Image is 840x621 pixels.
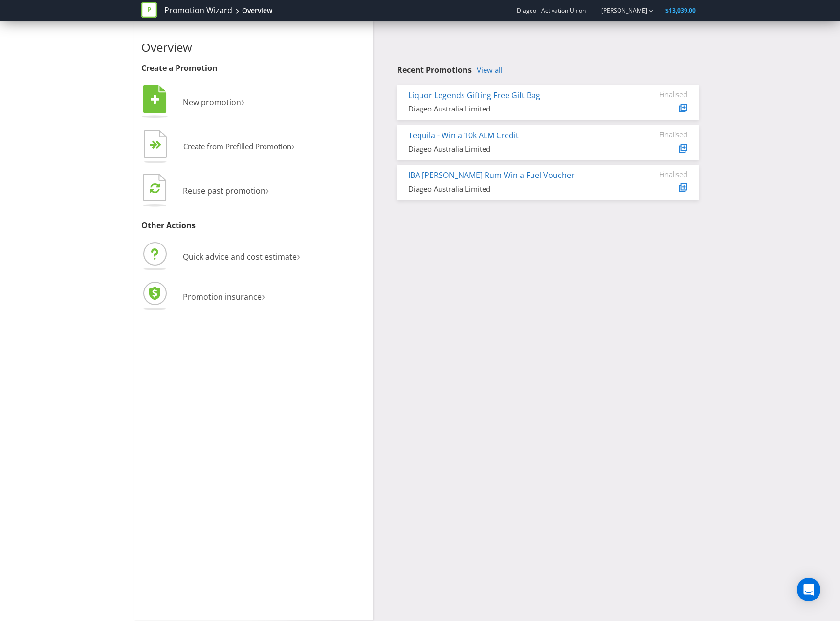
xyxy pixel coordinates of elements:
[297,247,300,264] span: ›
[265,181,269,198] span: ›
[183,251,297,262] span: Quick advice and cost estimate
[517,6,586,15] span: Diageo - Activation Union
[408,170,575,180] a: IBA [PERSON_NAME] Rum Win a Fuel Voucher
[141,41,365,54] h2: Overview
[408,104,614,114] div: Diageo Australia Limited
[629,170,687,178] div: Finalised
[241,93,244,109] span: ›
[629,130,687,139] div: Finalised
[183,291,262,302] span: Promotion insurance
[592,6,647,15] a: [PERSON_NAME]
[262,288,265,304] span: ›
[477,66,503,74] a: View all
[242,6,272,16] div: Overview
[141,251,300,262] a: Quick advice and cost estimate›
[141,128,295,167] button: Create from Prefilled Promotion›
[151,94,159,105] tspan: 
[141,291,265,302] a: Promotion insurance›
[665,6,696,15] span: $13,039.00
[141,64,365,73] h3: Create a Promotion
[408,130,519,141] a: Tequila - Win a 10k ALM Credit
[629,90,687,99] div: Finalised
[797,578,820,601] div: Open Intercom Messenger
[183,185,265,196] span: Reuse past promotion
[183,141,291,151] span: Create from Prefilled Promotion
[291,138,295,153] span: ›
[183,97,241,108] span: New promotion
[155,140,162,150] tspan: 
[150,182,160,194] tspan: 
[397,65,472,75] span: Recent Promotions
[408,90,540,101] a: Liquor Legends Gifting Free Gift Bag
[408,144,614,154] div: Diageo Australia Limited
[408,184,614,194] div: Diageo Australia Limited
[141,222,365,230] h3: Other Actions
[164,5,232,16] a: Promotion Wizard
